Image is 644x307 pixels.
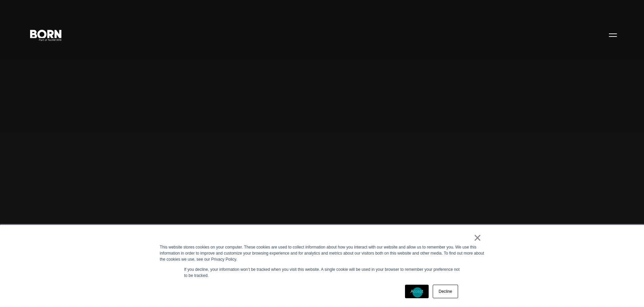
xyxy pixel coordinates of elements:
a: × [474,235,482,241]
a: Decline [433,285,458,298]
a: Accept [405,285,429,298]
div: This website stores cookies on your computer. These cookies are used to collect information about... [160,244,484,262]
p: If you decline, your information won’t be tracked when you visit this website. A single cookie wi... [184,266,460,279]
button: Open [605,28,621,42]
